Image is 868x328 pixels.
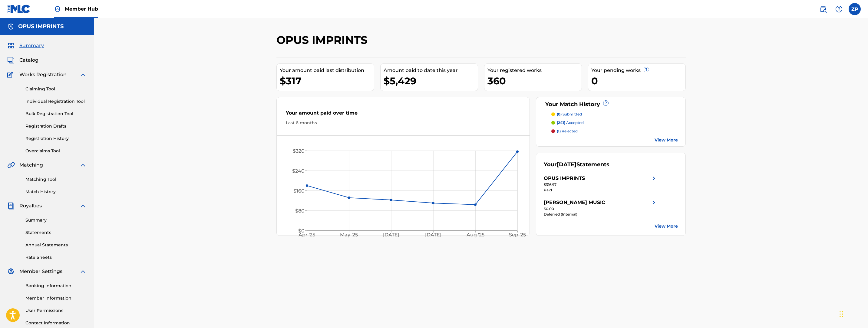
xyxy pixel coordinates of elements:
p: rejected [557,128,578,134]
div: Drag [840,305,843,323]
span: Matching [19,161,43,169]
tspan: $320 [293,148,305,154]
div: Your Match History [544,100,678,109]
a: View More [655,223,678,229]
tspan: [DATE] [425,232,441,238]
a: (241) accepted [551,120,678,125]
div: 360 [487,74,582,88]
div: $0.00 [544,206,658,212]
div: $316.97 [544,182,658,187]
span: (1) [557,129,561,133]
a: Annual Statements [25,242,87,248]
div: User Menu [849,3,861,15]
div: Paid [544,187,658,193]
tspan: [DATE] [383,232,399,238]
img: Royalties [7,202,15,209]
img: right chevron icon [650,175,658,182]
div: Your amount paid over time [286,109,521,120]
span: Works Registration [19,71,67,78]
img: Works Registration [7,71,15,78]
tspan: $0 [298,228,305,234]
img: help [835,5,843,13]
div: [PERSON_NAME] MUSIC [544,199,605,206]
span: [DATE] [557,161,576,168]
a: Member Information [25,295,87,301]
div: Deferred (Internal) [544,212,658,217]
a: User Permissions [25,307,87,314]
a: Claiming Tool [25,86,87,92]
img: Accounts [7,23,15,30]
div: 0 [591,74,685,88]
iframe: Chat Widget [838,299,868,328]
tspan: May '25 [340,232,358,238]
img: Catalog [7,57,15,64]
span: Member Hub [65,5,98,12]
tspan: $240 [292,168,305,174]
img: Matching [7,161,15,169]
p: submitted [557,112,582,117]
span: Royalties [19,202,42,209]
img: expand [79,71,87,78]
a: Public Search [817,3,829,15]
a: (1) rejected [551,128,678,134]
img: expand [79,202,87,209]
a: Overclaims Tool [25,148,87,154]
a: Summary [25,217,87,223]
p: accepted [557,120,584,125]
a: (0) submitted [551,112,678,117]
a: Rate Sheets [25,254,87,261]
img: expand [79,268,87,275]
a: Statements [25,229,87,236]
span: Summary [19,42,44,49]
div: Your registered works [487,67,582,74]
img: Top Rightsholder [54,5,61,13]
div: Amount paid to date this year [384,67,478,74]
span: (0) [557,112,562,116]
div: Help [833,3,845,15]
img: Member Settings [7,268,15,275]
span: ? [603,101,608,106]
a: Registration History [25,135,87,142]
a: OPUS IMPRINTSright chevron icon$316.97Paid [544,175,658,193]
tspan: $160 [293,188,305,194]
iframe: Resource Center [851,222,868,272]
a: Match History [25,189,87,195]
a: Banking Information [25,283,87,289]
a: Bulk Registration Tool [25,111,87,117]
div: Your Statements [544,161,609,169]
a: Contact Information [25,320,87,326]
img: right chevron icon [650,199,658,206]
a: Registration Drafts [25,123,87,129]
img: search [820,5,827,13]
div: $317 [280,74,374,88]
tspan: Apr '25 [298,232,315,238]
div: OPUS IMPRINTS [544,175,585,182]
div: $5,429 [384,74,478,88]
a: Matching Tool [25,176,87,183]
tspan: Aug '25 [466,232,484,238]
h2: OPUS IMPRINTS [276,33,371,47]
tspan: Sep '25 [509,232,526,238]
div: Last 6 months [286,120,521,126]
a: CatalogCatalog [7,57,38,64]
div: Your amount paid last distribution [280,67,374,74]
a: SummarySummary [7,42,44,49]
span: Member Settings [19,268,62,275]
a: View More [655,137,678,143]
h5: OPUS IMPRINTS [18,23,64,30]
img: expand [79,161,87,169]
span: ? [644,67,649,72]
span: Catalog [19,57,38,64]
div: Your pending works [591,67,685,74]
tspan: $80 [295,208,305,214]
a: [PERSON_NAME] MUSICright chevron icon$0.00Deferred (Internal) [544,199,658,217]
img: MLC Logo [7,5,31,13]
a: Individual Registration Tool [25,98,87,105]
span: (241) [557,120,565,125]
img: Summary [7,42,15,49]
